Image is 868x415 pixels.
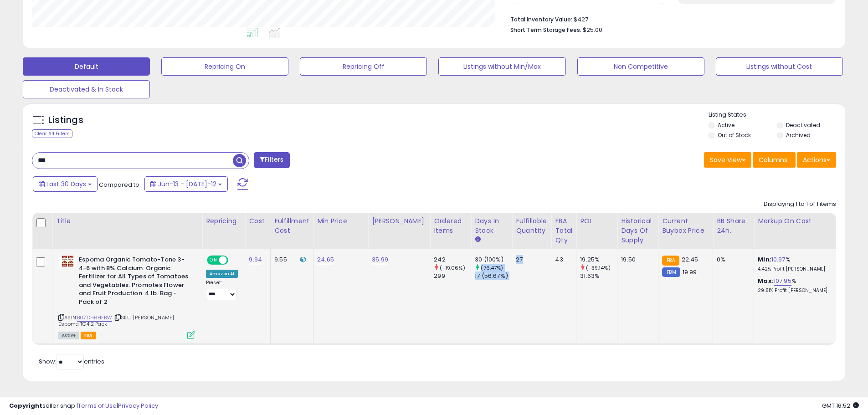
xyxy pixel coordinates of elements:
div: Current Buybox Price [662,216,709,236]
button: Jun-13 - [DATE]-12 [144,176,228,192]
label: Deactivated [786,121,820,129]
div: 19.25% [580,256,617,264]
span: Show: entries [39,357,104,366]
p: Listing States: [709,111,845,119]
span: 22.45 [682,255,699,264]
div: BB Share 24h. [717,216,750,236]
div: Amazon AI [206,270,238,278]
a: 35.99 [372,255,388,264]
div: Preset: [206,280,238,300]
span: Jun-13 - [DATE]-12 [158,179,216,189]
span: 2025-08-12 16:52 GMT [822,401,859,410]
button: Repricing On [161,57,288,76]
span: | SKU: [PERSON_NAME] Espoma TO4 2 Pack [58,314,174,328]
div: % [758,277,833,294]
span: ON [208,256,219,264]
div: 31.63% [580,272,617,280]
button: Actions [797,152,836,168]
div: Displaying 1 to 1 of 1 items [764,200,836,209]
div: Markup on Cost [758,216,837,226]
button: Listings without Min/Max [438,57,565,76]
a: 9.94 [249,255,262,264]
p: 29.81% Profit [PERSON_NAME] [758,287,833,294]
li: $427 [510,13,829,24]
span: Columns [759,155,787,164]
small: FBM [662,267,680,277]
a: 10.97 [771,255,786,264]
span: OFF [227,256,241,264]
div: 27 [516,256,544,264]
a: 24.65 [317,255,334,264]
small: FBA [662,256,679,266]
button: Non Competitive [577,57,704,76]
b: Max: [758,277,774,285]
b: Short Term Storage Fees: [510,26,581,34]
button: Filters [254,152,289,168]
div: Historical Days Of Supply [621,216,654,245]
div: % [758,256,833,272]
div: 43 [555,256,569,264]
th: The percentage added to the cost of goods (COGS) that forms the calculator for Min & Max prices. [754,213,841,249]
div: Ordered Items [434,216,467,236]
a: B07DH6HFBW [77,314,112,322]
a: Privacy Policy [118,401,158,410]
span: $25.00 [583,26,602,34]
small: Days In Stock. [475,236,480,244]
button: Listings without Cost [716,57,843,76]
div: Clear All Filters [32,129,72,138]
div: seller snap | | [9,402,158,410]
span: All listings currently available for purchase on Amazon [58,332,79,339]
label: Active [718,121,734,129]
div: 299 [434,272,471,280]
label: Archived [786,131,811,139]
div: ASIN: [58,256,195,338]
div: [PERSON_NAME] [372,216,426,226]
span: Compared to: [99,180,141,189]
button: Default [23,57,150,76]
b: Total Inventory Value: [510,15,572,23]
span: Last 30 Days [46,179,86,189]
a: 107.95 [774,277,791,286]
div: 19.50 [621,256,651,264]
div: Min Price [317,216,364,226]
button: Last 30 Days [33,176,98,192]
div: 17 (56.67%) [475,272,512,280]
a: Terms of Use [78,401,117,410]
div: Cost [249,216,267,226]
span: 19.99 [683,268,697,277]
img: 41v0vN5ZoUL._SL40_.jpg [58,256,77,266]
h5: Listings [48,114,83,127]
small: (-19.06%) [440,264,465,272]
div: Fulfillment Cost [274,216,309,236]
p: 4.42% Profit [PERSON_NAME] [758,266,833,272]
div: Days In Stock [475,216,508,236]
label: Out of Stock [718,131,751,139]
button: Columns [753,152,796,168]
div: 9.55 [274,256,306,264]
div: Repricing [206,216,241,226]
div: ROI [580,216,613,226]
div: Title [56,216,198,226]
span: FBA [81,332,96,339]
b: Min: [758,255,771,264]
button: Save View [704,152,751,168]
strong: Copyright [9,401,42,410]
small: (-39.14%) [586,264,610,272]
div: Fulfillable Quantity [516,216,547,236]
small: (76.47%) [481,264,503,272]
div: 30 (100%) [475,256,512,264]
div: 0% [717,256,747,264]
div: FBA Total Qty [555,216,572,245]
b: Espoma Organic Tomato-Tone 3-4-6 with 8% Calcium. Organic Fertilizer for All Types of Tomatoes an... [79,256,190,308]
button: Deactivated & In Stock [23,80,150,98]
button: Repricing Off [300,57,427,76]
div: 242 [434,256,471,264]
